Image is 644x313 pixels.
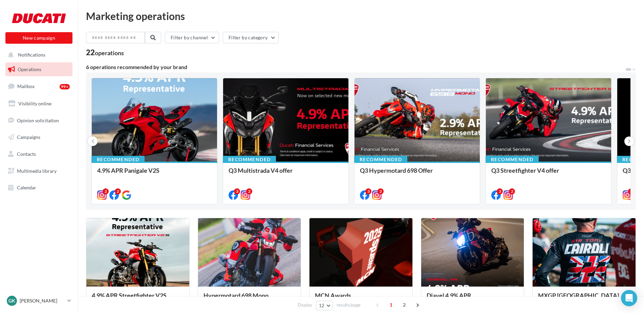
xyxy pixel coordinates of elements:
[399,299,410,310] span: 2
[298,302,312,308] span: Display
[223,32,279,43] button: Filter by category
[18,52,45,58] span: Notifications
[17,83,35,89] span: Mailbox
[17,168,57,174] span: Multimedia library
[223,156,276,163] div: Recommended
[115,188,121,194] div: 2
[4,164,74,178] a: Multimedia library
[86,49,124,56] div: 22
[486,156,539,163] div: Recommended
[97,167,212,181] div: 4.9% APR Panigale V2S
[86,11,636,21] div: Marketing operations
[229,167,343,181] div: Q3 Multistrada V4 offer
[360,167,474,181] div: Q3 Hypermotard 698 Offer
[509,188,515,194] div: 2
[319,303,325,308] span: 12
[4,62,74,77] a: Operations
[18,66,41,72] span: Operations
[60,84,70,89] div: 99+
[103,188,109,194] div: 2
[354,156,407,163] div: Recommended
[378,188,384,194] div: 2
[165,32,219,43] button: Filter by channel
[315,292,407,306] div: MCN Awards
[5,32,72,44] button: New campaign
[337,302,361,308] span: results/page
[17,151,36,157] span: Contacts
[628,188,634,194] div: 2
[18,101,51,106] span: Visibility online
[4,130,74,144] a: Campaigns
[95,50,124,56] div: operations
[92,292,184,306] div: 4.9% APR Streetfighter V2S
[4,79,74,93] a: Mailbox99+
[8,297,15,304] span: GK
[17,134,40,140] span: Campaigns
[316,301,333,310] button: 12
[20,297,65,304] p: [PERSON_NAME]
[5,294,72,307] a: GK [PERSON_NAME]
[86,64,625,70] div: 6 operations recommended by your brand
[4,181,74,195] a: Calendar
[365,188,371,194] div: 3
[491,167,606,181] div: Q3 Streetfighter V4 offer
[246,188,252,194] div: 2
[538,292,630,306] div: MXGP [GEOGRAPHIC_DATA]
[497,188,503,194] div: 3
[621,290,637,306] div: Open Intercom Messenger
[203,292,296,306] div: Hypermotard 698 Mono
[234,188,240,194] div: 3
[4,147,74,161] a: Contacts
[91,156,145,163] div: Recommended
[427,292,519,306] div: Diavel 4.9% APR
[17,185,36,190] span: Calendar
[17,117,59,123] span: Opinion solicitation
[386,299,396,310] span: 1
[4,97,74,111] a: Visibility online
[4,113,74,128] a: Opinion solicitation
